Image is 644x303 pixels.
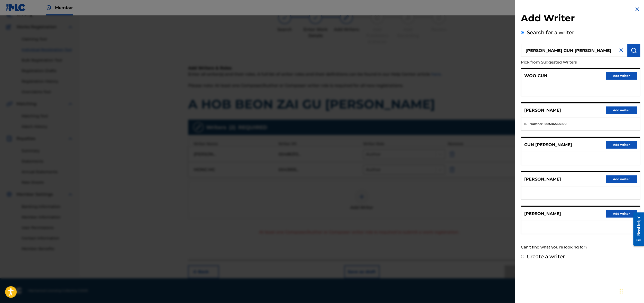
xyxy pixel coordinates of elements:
img: Top Rightsholder [46,5,52,11]
button: Add writer [606,141,637,149]
div: Can't find what you're looking for? [521,242,640,253]
label: Create a writer [527,253,565,260]
p: GUN [PERSON_NAME] [525,142,572,148]
span: IPI Number : [525,122,544,126]
p: [PERSON_NAME] [525,176,561,182]
strong: 00486565899 [545,122,567,126]
iframe: Resource Center [630,208,644,251]
div: Drag [620,283,623,299]
input: Search writer's name or IPI Number [521,44,628,57]
iframe: Chat Widget [618,278,644,303]
button: Add writer [606,106,637,114]
p: [PERSON_NAME] [525,107,561,113]
p: WOO GUN [525,73,548,79]
img: MLC Logo [6,4,26,11]
button: Add writer [606,175,637,183]
img: Search Works [631,47,637,54]
button: Add writer [606,72,637,80]
span: Member [55,5,73,11]
p: [PERSON_NAME] [525,211,561,217]
img: close [618,47,624,53]
h2: Add Writer [521,12,640,25]
p: Pick from Suggested Writers [521,57,611,68]
button: Add writer [606,210,637,218]
label: Search for a writer [527,29,574,35]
